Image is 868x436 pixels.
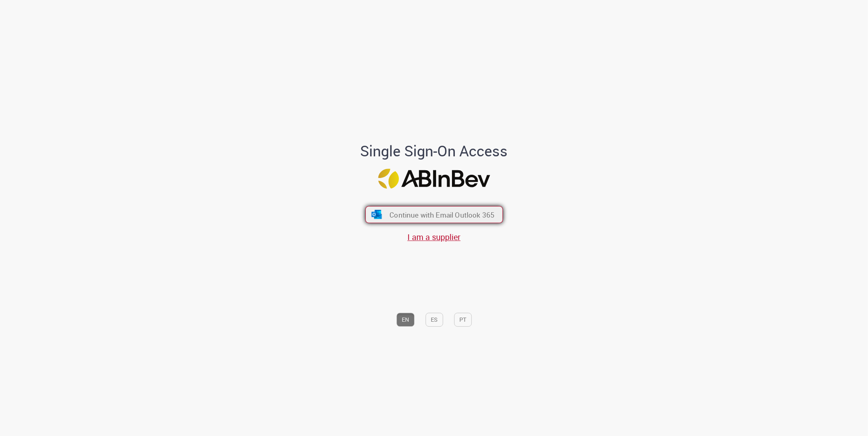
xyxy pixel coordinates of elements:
[454,313,472,327] button: PT
[378,169,490,189] img: Logo ABInBev
[425,313,443,327] button: ES
[365,206,503,223] button: ícone Azure/Microsoft 360 Continue with Email Outlook 365
[396,313,414,327] button: EN
[389,210,494,219] span: Continue with Email Outlook 365
[407,231,461,242] a: I am a supplier
[321,143,548,159] h1: Single Sign-On Access
[371,210,383,219] img: ícone Azure/Microsoft 360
